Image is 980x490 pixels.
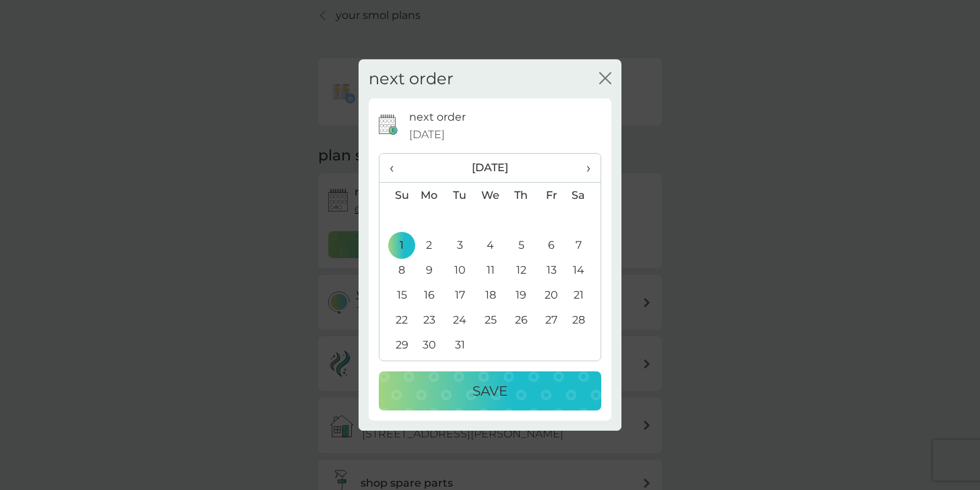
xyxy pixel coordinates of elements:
[475,307,506,332] td: 25
[379,307,414,332] td: 22
[537,307,567,332] td: 27
[414,332,445,357] td: 30
[414,154,567,183] th: [DATE]
[537,183,567,208] th: Fr
[475,282,506,307] td: 18
[506,307,537,332] td: 26
[537,257,567,282] td: 13
[445,183,475,208] th: Tu
[537,282,567,307] td: 20
[369,69,454,89] h2: next order
[379,282,414,307] td: 15
[506,183,537,208] th: Th
[475,233,506,257] td: 4
[445,307,475,332] td: 24
[472,380,508,402] p: Save
[379,233,414,257] td: 1
[445,332,475,357] td: 31
[445,233,475,257] td: 3
[567,307,601,332] td: 28
[409,109,466,126] p: next order
[537,233,567,257] td: 6
[567,183,601,208] th: Sa
[506,282,537,307] td: 19
[475,257,506,282] td: 11
[409,126,445,144] span: [DATE]
[506,257,537,282] td: 12
[414,307,445,332] td: 23
[414,257,445,282] td: 9
[379,332,414,357] td: 29
[599,72,611,86] button: close
[379,183,414,208] th: Su
[577,154,590,182] span: ›
[445,257,475,282] td: 10
[414,183,445,208] th: Mo
[379,371,601,410] button: Save
[567,257,601,282] td: 14
[506,233,537,257] td: 5
[390,154,404,182] span: ‹
[567,282,601,307] td: 21
[414,233,445,257] td: 2
[414,282,445,307] td: 16
[475,183,506,208] th: We
[379,257,414,282] td: 8
[567,233,601,257] td: 7
[445,282,475,307] td: 17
